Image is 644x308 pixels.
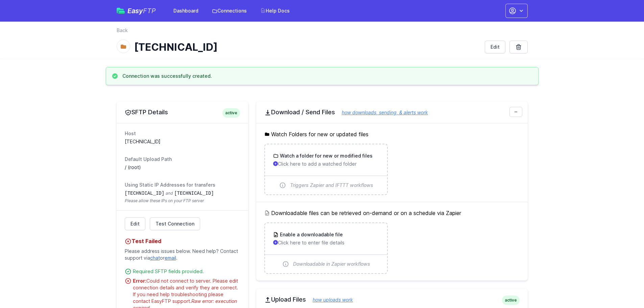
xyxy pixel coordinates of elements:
[150,217,200,230] a: Test Connection
[125,130,240,137] dt: Host
[279,231,343,238] h3: Enable a downloadable file
[133,278,146,284] strong: Error:
[125,198,240,204] span: Please allow these IPs on your FTP server
[117,27,128,34] a: Back
[265,223,387,273] a: Enable a downloadable file Click here to enter file details Downloadable in Zapier workflows
[117,27,528,38] nav: Breadcrumb
[125,164,240,171] dd: / (root)
[290,182,373,189] span: Triggers Zapier and IFTTT workflows
[134,41,479,53] h1: [TECHNICAL_ID]
[125,217,145,230] a: Edit
[610,274,636,300] iframe: Drift Widget Chat Controller
[265,144,387,194] a: Watch a folder for new or modified files Click here to add a watched folder Triggers Zapier and I...
[122,73,212,79] h3: Connection was successfully created.
[117,7,156,14] a: EasyFTP
[222,108,240,118] span: active
[117,8,125,14] img: easyftp_logo.png
[127,7,156,14] span: Easy
[125,156,240,163] dt: Default Upload Path
[264,209,520,217] h5: Downloadable files can be retrieved on-demand or on a schedule via Zapier
[156,220,194,227] span: Test Connection
[125,245,240,264] p: Please address issues below. Need help? Contact support via or .
[150,255,160,261] a: chat
[125,182,240,188] dt: Using Static IP Addresses for transfers
[165,255,176,261] a: email
[133,268,240,275] div: Required SFTP fields provided.
[273,239,379,246] p: Click here to enter file details
[335,110,428,115] a: how downloads, sending, & alerts work
[485,41,505,53] a: Edit
[166,191,173,196] span: and
[125,108,240,116] h2: SFTP Details
[502,295,520,305] span: active
[125,191,165,196] code: [TECHNICAL_ID]
[264,295,520,304] h2: Upload Files
[125,138,240,145] dd: [TECHNICAL_ID]
[306,297,353,303] a: how uploads work
[208,5,251,17] a: Connections
[264,108,520,116] h2: Download / Send Files
[174,191,214,196] code: [TECHNICAL_ID]
[273,161,379,167] p: Click here to add a watched folder
[169,5,202,17] a: Dashboard
[143,7,156,15] span: FTP
[264,130,520,138] h5: Watch Folders for new or updated files
[279,152,373,159] h3: Watch a folder for new or modified files
[256,5,294,17] a: Help Docs
[125,237,240,245] h4: Test Failed
[293,261,370,267] span: Downloadable in Zapier workflows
